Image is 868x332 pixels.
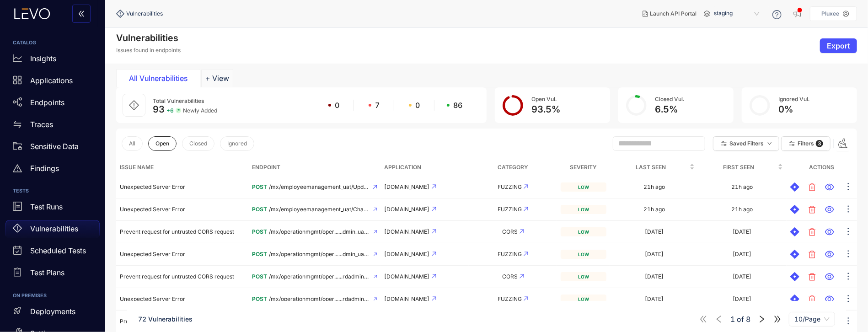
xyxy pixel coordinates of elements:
[561,227,606,236] div: low
[733,296,752,302] div: [DATE]
[13,188,92,194] h6: TESTS
[153,97,204,104] span: Total Vulnerabilities
[844,249,853,260] span: ellipsis
[767,141,772,146] span: down
[122,136,143,151] button: All
[269,273,370,280] span: /mx/operationmgmt/oper......rdadmin_uat/Card/Block
[116,159,248,176] th: Issue Name
[252,206,267,213] span: POST
[5,159,100,181] a: Findings
[844,272,853,282] span: ellipsis
[729,140,764,147] span: Saved Filters
[385,184,466,190] div: [DOMAIN_NAME]
[13,293,92,299] h6: ON PREMISES
[5,115,100,137] a: Traces
[120,318,234,325] span: Prevent request for untrusted CORS request
[30,203,63,211] p: Test Runs
[645,251,664,257] div: [DATE]
[778,104,809,115] div: 0 %
[773,315,782,323] span: double-right
[702,162,776,172] span: First Seen
[269,229,370,235] span: /mx/operationmgmt/oper......dmin_uat/Card/Activate
[227,140,247,147] span: Ignored
[610,159,698,176] th: Last Seen
[30,54,56,63] p: Insights
[794,312,830,326] span: 10/Page
[453,101,462,109] span: 86
[561,295,606,304] div: low
[30,120,53,129] p: Traces
[645,229,664,235] div: [DATE]
[758,315,766,323] span: right
[30,164,59,172] p: Findings
[120,183,185,190] span: Unexpected Server Error
[5,242,100,264] a: Scheduled Tests
[650,11,697,17] span: Launch API Portal
[843,314,853,329] button: ellipsis
[5,302,100,324] a: Deployments
[655,104,684,115] div: 6.5 %
[732,206,753,213] div: 21h ago
[843,292,853,306] button: ellipsis
[153,104,165,115] span: 93
[844,204,853,215] span: ellipsis
[30,225,78,233] p: Vulnerabilities
[498,251,522,257] span: FUZZING
[385,251,466,257] div: [DOMAIN_NAME]
[821,11,839,17] p: Pluxee
[30,246,86,255] p: Scheduled Tests
[5,220,100,242] a: Vulnerabilities
[5,93,100,115] a: Endpoints
[138,315,193,323] span: 72 Vulnerabilities
[269,184,369,190] span: /mx/employeemanagement_uat/Update
[30,98,64,107] p: Endpoints
[375,101,380,109] span: 7
[733,273,752,280] div: [DATE]
[698,159,787,176] th: First Seen
[183,107,217,114] span: Newly Added
[531,96,560,102] div: Open Vul.
[733,251,752,257] div: [DATE]
[155,140,169,147] span: Open
[643,206,665,213] div: 21h ago
[843,202,853,217] button: ellipsis
[120,206,185,213] span: Unexpected Server Error
[248,159,380,176] th: Endpoint
[5,71,100,93] a: Applications
[252,273,267,280] span: POST
[220,136,254,151] button: Ignored
[778,96,809,102] div: Ignored Vul.
[30,307,75,316] p: Deployments
[827,42,850,50] span: Export
[126,11,163,17] span: Vulnerabilities
[787,159,857,176] th: Actions
[561,250,606,259] div: low
[335,101,339,109] span: 0
[385,296,466,302] div: [DOMAIN_NAME]
[5,264,100,286] a: Test Plans
[816,140,823,147] span: 3
[713,136,779,151] button: Saved Filtersdown
[781,136,830,151] button: Filters 3
[498,206,522,213] span: FUZZING
[269,251,370,257] span: /mx/operationmgmt/oper......dmin_uat/Card/Activate
[732,184,753,190] div: 21h ago
[120,273,234,280] span: Prevent request for untrusted CORS request
[120,251,185,257] span: Unexpected Server Error
[129,140,135,147] span: All
[843,225,853,239] button: ellipsis
[13,120,22,129] span: swap
[30,76,73,85] p: Applications
[189,140,207,147] span: Closed
[502,228,518,235] span: CORS
[415,101,420,109] span: 0
[116,47,181,54] p: Issues found in endpoints
[746,315,750,323] span: 8
[561,182,606,192] div: low
[557,159,610,176] th: Severity
[385,229,466,235] div: [DOMAIN_NAME]
[643,184,665,190] div: 21h ago
[844,227,853,237] span: ellipsis
[843,269,853,284] button: ellipsis
[252,183,267,190] span: POST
